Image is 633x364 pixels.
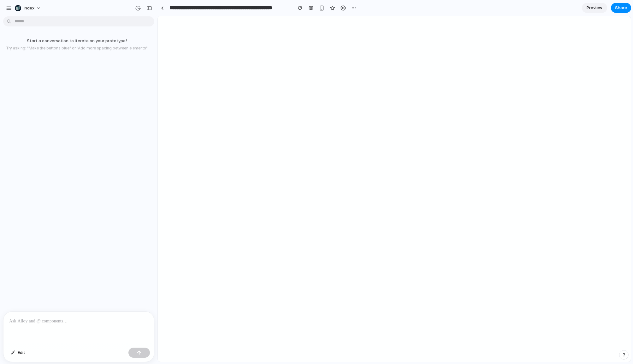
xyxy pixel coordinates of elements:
span: Index [24,5,34,11]
button: Share [611,3,631,13]
span: Preview [587,5,602,11]
a: Preview [582,3,607,13]
p: Try asking: "Make the buttons blue" or "Add more spacing between elements" [3,45,151,51]
span: Share [615,5,627,11]
span: Edit [18,350,25,356]
button: Edit [8,348,28,358]
p: Start a conversation to iterate on your prototype! [3,38,151,44]
button: Index [12,3,44,13]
